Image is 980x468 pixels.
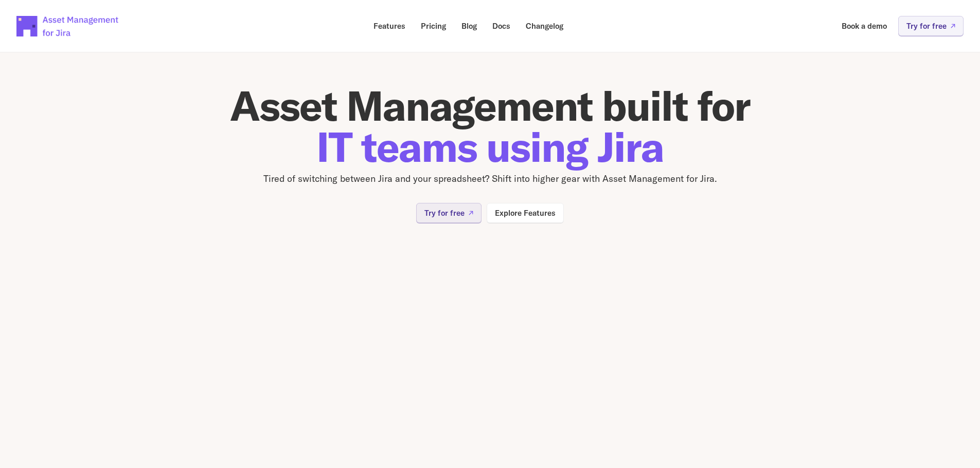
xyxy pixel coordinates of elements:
p: Try for free [424,209,465,217]
h1: Asset Management built for [182,85,799,167]
a: Pricing [414,16,453,36]
p: Tired of switching between Jira and your spreadsheet? Shift into higher gear with Asset Managemen... [182,172,799,186]
a: Docs [485,16,518,36]
p: Blog [461,22,477,30]
p: Try for free [906,22,947,30]
a: Changelog [519,16,571,36]
a: Blog [454,16,484,36]
p: Features [373,22,405,30]
a: Book a demo [834,16,894,36]
a: Try for free [898,16,964,36]
p: Book a demo [842,22,887,30]
p: Explore Features [495,209,556,217]
span: IT teams using Jira [316,121,664,173]
a: Try for free [416,203,482,223]
p: Pricing [421,22,446,30]
a: Explore Features [487,203,564,223]
p: Docs [492,22,510,30]
a: Features [366,16,413,36]
p: Changelog [526,22,563,30]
